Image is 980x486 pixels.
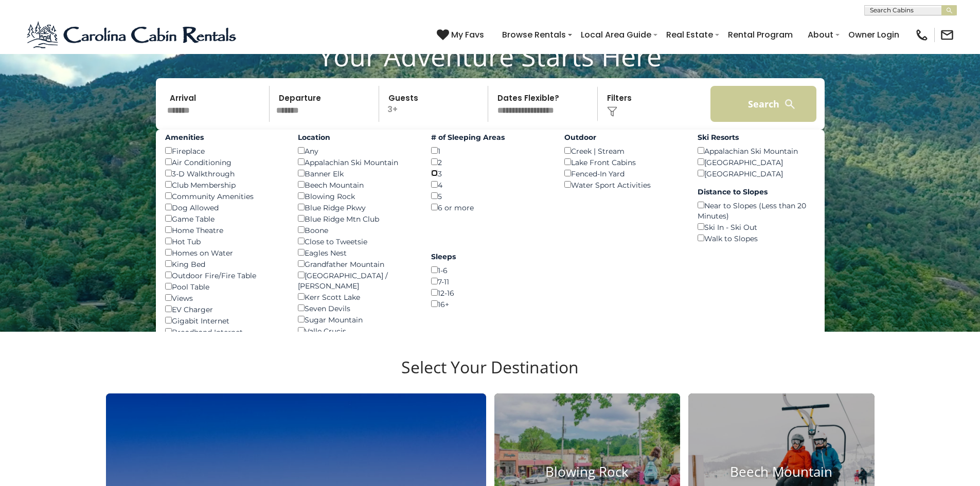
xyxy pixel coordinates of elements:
img: phone-regular-black.png [915,28,929,42]
div: Seven Devils [298,302,416,314]
p: 3+ [382,86,488,122]
div: 2 [431,156,549,168]
div: 1-6 [431,264,549,276]
img: Blue-2.png [26,20,239,50]
div: Sugar Mountain [298,314,416,325]
label: Outdoor [564,132,682,142]
div: Pool Table [165,281,283,292]
div: Blue Ridge Pkwy [298,202,416,213]
div: 1 [431,145,549,156]
div: Eagles Nest [298,247,416,258]
label: Location [298,132,416,142]
h1: Your Adventure Starts Here [8,40,972,72]
div: Water Sport Activities [564,179,682,190]
a: Rental Program [723,26,798,44]
div: [GEOGRAPHIC_DATA] [698,168,815,179]
div: Walk to Slopes [698,232,815,244]
label: Amenities [165,132,283,142]
div: Kerr Scott Lake [298,291,416,302]
div: Any [298,145,416,156]
div: 12-16 [431,287,549,298]
a: Real Estate [661,26,718,44]
div: Blowing Rock [298,190,416,202]
div: Home Theatre [165,224,283,236]
div: Lake Front Cabins [564,156,682,168]
div: 6 or more [431,202,549,213]
div: Outdoor Fire/Fire Table [165,269,283,281]
div: Gigabit Internet [165,315,283,326]
img: search-regular-white.png [783,98,796,111]
div: Valle Crucis [298,325,416,336]
div: Hot Tub [165,236,283,247]
div: 3 [431,168,549,179]
div: 5 [431,190,549,202]
label: Sleeps [431,251,549,262]
a: Owner Login [843,26,904,44]
label: # of Sleeping Areas [431,132,549,142]
a: My Favs [437,28,487,42]
label: Distance to Slopes [698,187,815,197]
div: Fenced-In Yard [564,168,682,179]
div: Blue Ridge Mtn Club [298,213,416,224]
a: About [803,26,839,44]
div: Near to Slopes (Less than 20 Minutes) [698,200,815,221]
h4: Beech Mountain [688,464,875,480]
img: mail-regular-black.png [940,28,954,42]
div: Dog Allowed [165,202,283,213]
div: 16+ [431,298,549,310]
span: My Favs [451,28,484,41]
div: 4 [431,179,549,190]
button: Search [710,86,817,122]
h3: Select Your Destination [104,357,876,393]
div: Homes on Water [165,247,283,258]
h4: Blowing Rock [494,464,681,480]
div: Ski In - Ski Out [698,221,815,232]
div: Beech Mountain [298,179,416,190]
div: Appalachian Ski Mountain [698,145,815,156]
div: Creek | Stream [564,145,682,156]
div: [GEOGRAPHIC_DATA] [698,156,815,168]
div: Community Amenities [165,190,283,202]
div: Club Membership [165,179,283,190]
a: Local Area Guide [576,26,656,44]
div: King Bed [165,258,283,269]
div: Broadband Internet [165,326,283,337]
div: Grandfather Mountain [298,258,416,269]
div: Appalachian Ski Mountain [298,156,416,168]
div: [GEOGRAPHIC_DATA] / [PERSON_NAME] [298,269,416,291]
div: Fireplace [165,145,283,156]
label: Ski Resorts [698,132,815,142]
div: Banner Elk [298,168,416,179]
div: Air Conditioning [165,156,283,168]
div: Boone [298,224,416,236]
div: Views [165,292,283,303]
a: Browse Rentals [497,26,571,44]
div: EV Charger [165,303,283,315]
div: 3-D Walkthrough [165,168,283,179]
div: 7-11 [431,276,549,287]
img: filter--v1.png [607,106,617,117]
div: Game Table [165,213,283,224]
div: Close to Tweetsie [298,236,416,247]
